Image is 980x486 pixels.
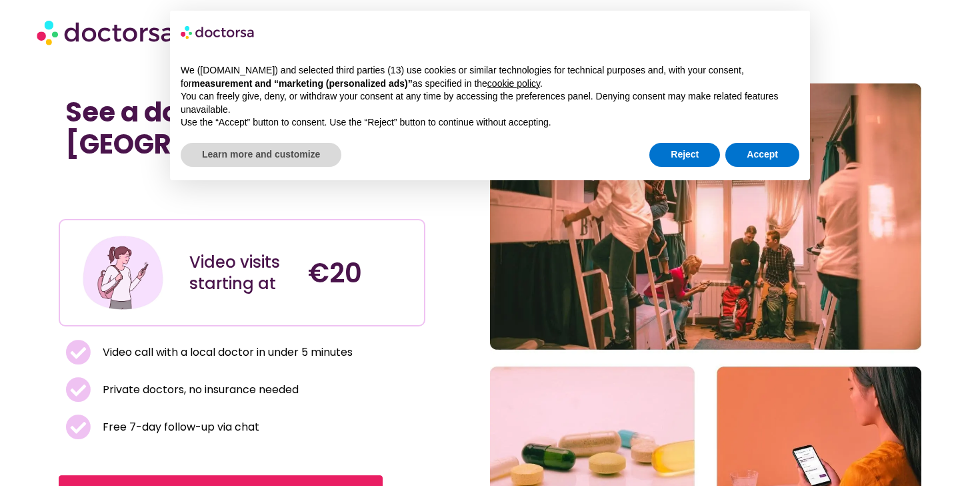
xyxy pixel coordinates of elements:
[99,343,353,362] span: Video call with a local doctor in under 5 minutes
[81,230,165,315] img: Illustration depicting a young woman in a casual outfit, engaged with her smartphone. She has a p...
[181,116,799,130] p: Use the “Accept” button to consent. Use the “Reject” button to continue without accepting.
[181,21,255,43] img: logo
[189,252,295,294] div: Video visits starting at
[725,143,799,167] button: Accept
[181,64,799,90] p: We ([DOMAIN_NAME]) and selected third parties (13) use cookies or similar technologies for techni...
[649,143,720,167] button: Reject
[99,381,299,399] span: Private doctors, no insurance needed
[308,257,414,289] h4: €20
[487,78,540,89] a: cookie policy
[65,96,419,160] h1: See a doctor in minutes in [GEOGRAPHIC_DATA]
[191,78,412,89] strong: measurement and “marketing (personalized ads)”
[181,90,799,116] p: You can freely give, deny, or withdraw your consent at any time by accessing the preferences pane...
[65,174,265,190] iframe: Customer reviews powered by Trustpilot
[65,190,419,206] iframe: Customer reviews powered by Trustpilot
[99,418,259,437] span: Free 7-day follow-up via chat
[181,143,341,167] button: Learn more and customize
